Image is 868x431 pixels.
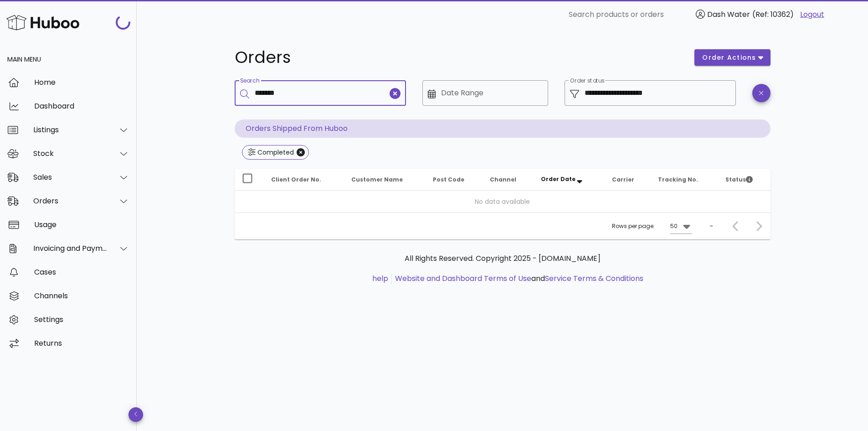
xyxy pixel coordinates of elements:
[392,273,643,284] li: and
[709,222,713,230] div: –
[702,53,756,62] span: order actions
[541,175,575,183] span: Order Date
[534,169,605,191] th: Order Date: Sorted descending. Activate to remove sorting.
[483,169,534,191] th: Channel
[612,176,634,183] span: Carrier
[426,169,483,191] th: Post Code
[725,176,753,183] span: Status
[34,315,129,324] div: Settings
[694,49,770,66] button: order actions
[395,273,531,284] a: Website and Dashboard Terms of Use
[433,176,464,183] span: Post Code
[570,78,604,84] label: Order status
[718,169,770,191] th: Status
[235,49,684,66] h1: Orders
[33,244,108,253] div: Invoicing and Payments
[256,148,294,157] div: Completed
[670,219,692,234] div: 50Rows per page:
[33,197,108,205] div: Orders
[240,78,259,84] label: Search
[351,176,403,183] span: Customer Name
[670,222,678,230] div: 50
[33,149,108,158] div: Stock
[34,102,129,110] div: Dashboard
[34,268,129,276] div: Cases
[34,220,129,229] div: Usage
[390,88,401,99] button: clear icon
[33,125,108,134] div: Listings
[264,169,344,191] th: Client Order No.
[242,253,763,264] p: All Rights Reserved. Copyright 2025 - [DOMAIN_NAME]
[34,291,129,300] div: Channels
[372,273,388,284] a: help
[344,169,426,191] th: Customer Name
[545,273,643,284] a: Service Terms & Conditions
[235,191,770,213] td: No data available
[752,9,794,20] span: (Ref: 10362)
[34,78,129,87] div: Home
[707,9,750,20] span: Dash Water
[6,13,79,32] img: Huboo Logo
[235,119,770,138] p: Orders Shipped From Huboo
[34,339,129,348] div: Returns
[297,148,305,156] button: Close
[490,176,516,183] span: Channel
[658,176,698,183] span: Tracking No.
[800,9,824,20] a: Logout
[271,176,321,183] span: Client Order No.
[612,213,692,239] div: Rows per page:
[651,169,719,191] th: Tracking No.
[33,173,108,182] div: Sales
[605,169,650,191] th: Carrier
